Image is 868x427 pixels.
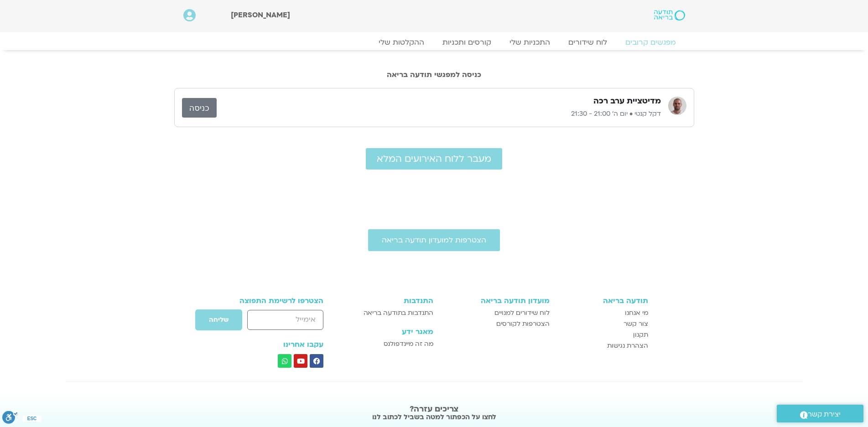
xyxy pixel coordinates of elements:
span: לוח שידורים למנויים [494,308,550,319]
a: לוח שידורים [559,38,616,47]
img: דקל קנטי [668,97,686,115]
span: שליחה [209,316,229,324]
form: טופס חדש [220,309,324,335]
span: הצטרפות לקורסים [496,319,550,329]
span: מעבר ללוח האירועים המלא [377,154,491,164]
a: מה זה מיינדפולנס [348,339,433,350]
span: התנדבות בתודעה בריאה [364,308,433,319]
span: הצטרפות למועדון תודעה בריאה [382,236,486,244]
h2: כניסה למפגשי תודעה בריאה [174,71,694,79]
a: הצהרת נגישות [559,340,648,351]
button: שליחה [195,309,243,331]
span: מה זה מיינדפולנס [384,339,433,350]
a: לוח שידורים למנויים [442,308,550,319]
a: הצטרפות לקורסים [442,319,550,329]
span: יצירת קשר [808,408,841,421]
span: מי אנחנו [625,308,648,319]
a: כניסה [182,98,217,118]
a: צור קשר [559,319,648,329]
p: דקל קנטי • יום ה׳ 21:00 - 21:30 [217,108,661,119]
h3: הצטרפו לרשימת התפוצה [220,297,324,305]
h3: מועדון תודעה בריאה [442,297,550,305]
a: התנדבות בתודעה בריאה [348,308,433,319]
h2: לחצו על הכפתור למטה בשביל לכתוב לנו [197,412,671,422]
h2: צריכים עזרה? [197,405,671,414]
a: תקנון [559,329,648,340]
a: מעבר ללוח האירועים המלא [366,148,502,170]
nav: Menu [183,38,685,47]
h3: התנדבות [348,297,433,305]
a: הצטרפות למועדון תודעה בריאה [368,229,500,251]
a: ההקלטות שלי [369,38,433,47]
h3: תודעה בריאה [559,297,648,305]
h3: עקבו אחרינו [220,340,324,349]
a: התכניות שלי [500,38,559,47]
span: הצהרת נגישות [607,340,648,351]
input: אימייל [247,310,323,329]
h3: מדיטציית ערב רכה [593,96,661,107]
a: מי אנחנו [559,308,648,319]
a: קורסים ותכניות [433,38,500,47]
span: [PERSON_NAME] [231,10,290,20]
span: תקנון [633,329,648,340]
h3: מאגר ידע [348,328,433,336]
a: מפגשים קרובים [616,38,685,47]
span: צור קשר [624,319,648,329]
a: יצירת קשר [777,405,863,422]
